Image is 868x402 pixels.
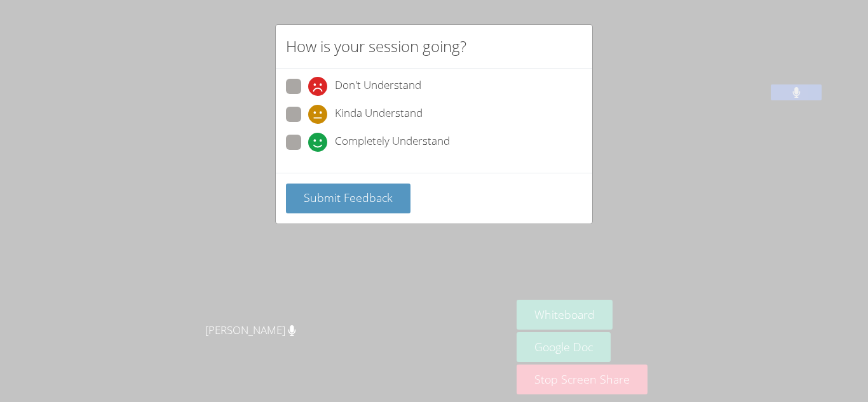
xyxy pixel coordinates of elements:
button: Submit Feedback [286,184,410,213]
span: Don't Understand [335,77,421,96]
span: Submit Feedback [304,190,393,205]
span: Completely Understand [335,133,450,152]
h2: How is your session going? [286,35,466,58]
span: Kinda Understand [335,105,423,124]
